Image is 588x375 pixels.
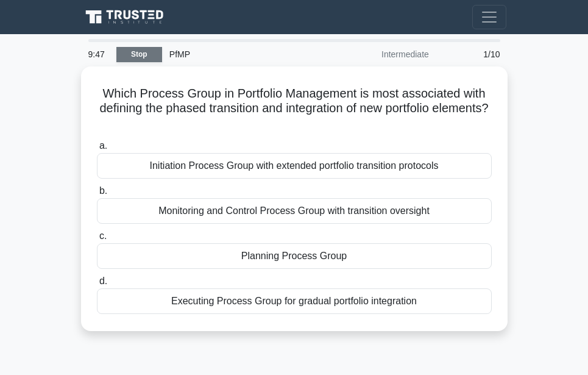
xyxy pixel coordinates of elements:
button: Toggle navigation [472,5,506,29]
div: 1/10 [436,42,508,66]
div: Intermediate [330,42,436,66]
a: Stop [116,47,162,62]
span: a. [99,140,107,151]
div: Initiation Process Group with extended portfolio transition protocols [97,153,492,179]
span: c. [99,230,107,241]
div: Executing Process Group for gradual portfolio integration [97,288,492,314]
span: d. [99,276,107,286]
div: PfMP [162,42,330,66]
span: b. [99,185,107,196]
div: 9:47 [81,42,116,66]
div: Monitoring and Control Process Group with transition oversight [97,198,492,224]
h5: Which Process Group in Portfolio Management is most associated with defining the phased transitio... [96,86,493,131]
div: Planning Process Group [97,243,492,269]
